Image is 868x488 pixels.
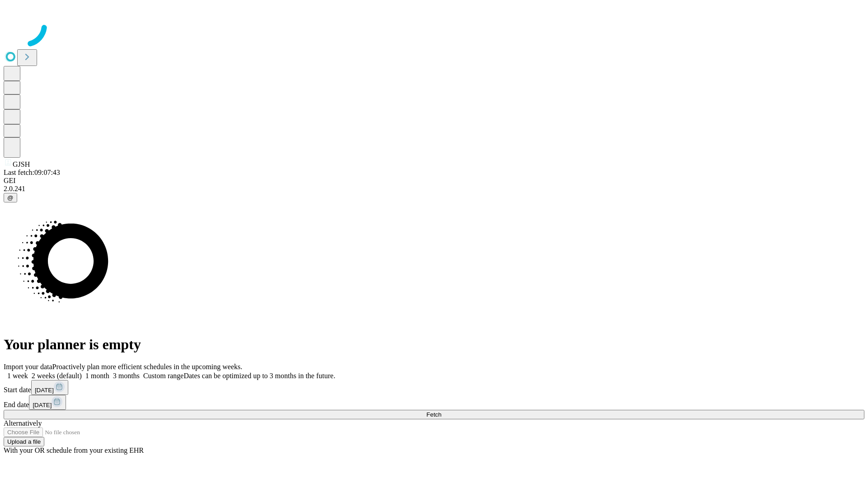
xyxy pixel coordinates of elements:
[4,363,52,371] span: Import your data
[4,380,864,395] div: Start date
[4,419,42,427] span: Alternatively
[4,395,864,410] div: End date
[4,336,864,353] h1: Your planner is empty
[32,372,82,380] span: 2 weeks (default)
[33,402,52,408] span: [DATE]
[143,372,184,380] span: Custom range
[4,185,864,193] div: 2.0.241
[113,372,140,380] span: 3 months
[4,437,44,446] button: Upload a file
[4,410,864,419] button: Fetch
[4,169,60,176] span: Last fetch: 09:07:43
[31,380,68,395] button: [DATE]
[7,194,14,201] span: @
[4,193,17,202] button: @
[52,363,242,371] span: Proactively plan more efficient schedules in the upcoming weeks.
[13,160,30,168] span: GJSH
[35,387,54,394] span: [DATE]
[426,411,441,418] span: Fetch
[85,372,109,380] span: 1 month
[4,177,864,185] div: GEI
[7,372,28,380] span: 1 week
[184,372,335,380] span: Dates can be optimized up to 3 months in the future.
[4,446,144,454] span: With your OR schedule from your existing EHR
[29,395,66,410] button: [DATE]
